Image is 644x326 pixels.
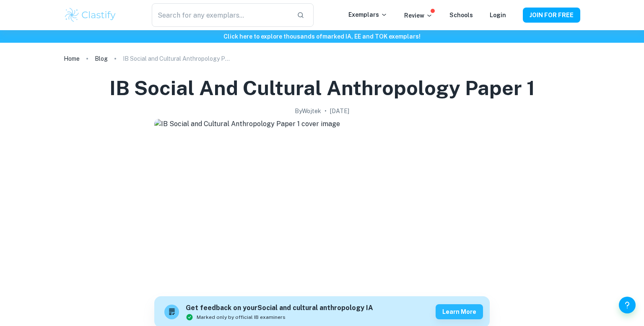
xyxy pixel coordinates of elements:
[109,75,535,101] h1: IB Social and Cultural Anthropology Paper 1
[490,12,506,18] a: Login
[619,297,636,313] button: Help and Feedback
[152,3,290,27] input: Search for any exemplars...
[64,53,80,65] a: Home
[325,106,327,116] p: •
[2,32,642,41] h6: Click here to explore thousands of marked IA, EE and TOK exemplars !
[95,53,108,65] a: Blog
[523,8,580,23] button: JOIN FOR FREE
[295,106,321,116] h2: By Wojtek
[123,54,232,63] p: IB Social and Cultural Anthropology Paper 1
[330,106,349,116] h2: [DATE]
[64,7,117,23] img: Clastify logo
[404,11,433,20] p: Review
[186,303,373,313] h6: Get feedback on your Social and cultural anthropology IA
[436,304,483,319] button: Learn more
[449,12,473,18] a: Schools
[154,119,490,287] img: IB Social and Cultural Anthropology Paper 1 cover image
[348,10,387,19] p: Exemplars
[197,313,286,321] span: Marked only by official IB examiners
